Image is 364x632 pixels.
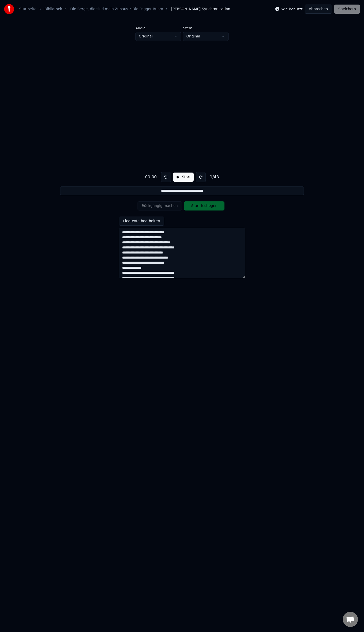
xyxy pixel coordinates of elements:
div: 00:00 [143,174,159,180]
button: Abbrechen [305,5,332,14]
button: Start [173,173,194,182]
span: [PERSON_NAME]-Synchronisation [171,7,230,12]
label: Wie benutzt [281,7,303,11]
a: Chat öffnen [343,612,358,627]
nav: breadcrumb [19,7,230,12]
a: Die Berge, die sind mein Zuhaus • Die Pagger Buam [70,7,163,12]
a: Startseite [19,7,36,12]
button: Liedtexte bearbeiten [119,217,164,226]
label: Audio [135,26,181,30]
img: youka [4,4,14,14]
div: 1 / 48 [208,174,221,180]
a: Bibliothek [44,7,62,12]
label: Stem [183,26,229,30]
